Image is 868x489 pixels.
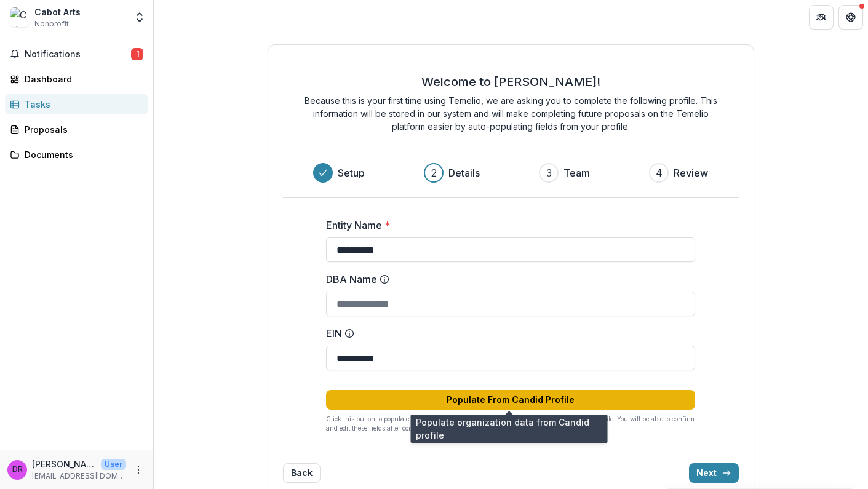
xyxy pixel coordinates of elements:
[431,165,437,180] div: 2
[326,390,695,410] button: Populate From Candid Profile
[5,119,148,140] a: Proposals
[32,458,96,471] p: [PERSON_NAME]
[326,218,688,233] label: Entity Name
[101,459,126,470] p: User
[34,18,69,30] span: Nonprofit
[838,5,863,30] button: Get Help
[689,463,739,483] button: Next
[283,463,321,483] button: Back
[32,471,126,482] p: [EMAIL_ADDRESS][DOMAIN_NAME]
[12,466,23,474] div: Dana Robinson
[326,326,688,341] label: EIN
[674,165,708,180] h3: Review
[546,165,552,180] div: 3
[25,73,138,85] div: Dashboard
[656,165,663,180] div: 4
[5,44,148,64] button: Notifications1
[809,5,834,30] button: Partners
[25,148,138,161] div: Documents
[448,165,480,180] h3: Details
[25,98,138,111] div: Tasks
[5,69,148,89] a: Dashboard
[25,123,138,136] div: Proposals
[326,272,688,287] label: DBA Name
[313,163,708,183] div: Progress
[295,94,726,133] p: Because this is your first time using Temelio, we are asking you to complete the following profil...
[5,94,148,114] a: Tasks
[338,165,365,180] h3: Setup
[10,7,30,27] img: Cabot Arts
[131,48,143,60] span: 1
[131,463,146,477] button: More
[5,145,148,165] a: Documents
[563,165,590,180] h3: Team
[25,49,131,60] span: Notifications
[131,5,148,30] button: Open entity switcher
[34,6,81,18] div: Cabot Arts
[326,415,695,433] p: Click this button to populate core profile fields in [GEOGRAPHIC_DATA] from your Candid profile. ...
[421,74,600,89] h2: Welcome to [PERSON_NAME]!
